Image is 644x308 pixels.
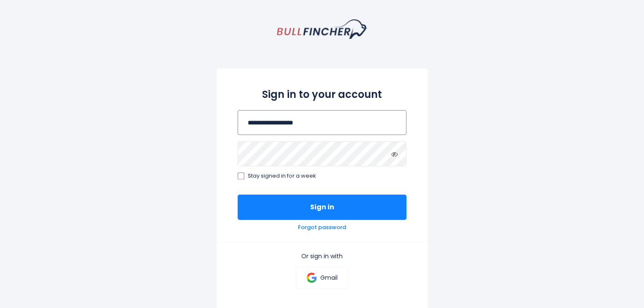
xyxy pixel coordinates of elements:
[296,267,348,289] a: Gmail
[238,252,406,260] p: Or sign in with
[248,173,316,180] span: Stay signed in for a week
[238,195,406,220] button: Sign in
[238,173,244,179] input: Stay signed in for a week
[320,274,337,281] p: Gmail
[298,224,346,231] a: Forgot password
[238,87,406,102] h2: Sign in to your account
[277,19,368,39] a: homepage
